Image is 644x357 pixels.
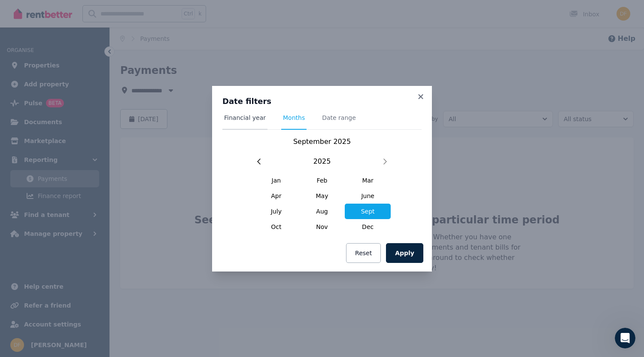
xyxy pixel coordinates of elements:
span: Sept [345,204,391,219]
span: Home [19,290,38,296]
span: May [299,188,345,204]
iframe: Intercom live chat [615,328,635,348]
span: Help [136,290,150,296]
p: Hi [PERSON_NAME] 👋 [17,61,155,90]
div: Rental Payments - How They Work [12,177,159,193]
p: How can we help? [17,90,155,105]
span: Jan [253,173,299,188]
span: Aug [299,204,345,219]
div: I need help - Can I talk to someone? [12,225,159,241]
button: Messages [57,268,114,302]
img: Profile image for Jeremy [84,14,101,31]
span: July [253,204,299,219]
div: How much does it cost? [12,193,159,209]
button: Search for help [12,157,159,174]
span: Nov [299,219,345,235]
img: Profile image for Jodie [100,14,118,31]
div: How much does it cost? [18,197,144,206]
span: Mar [345,173,391,188]
span: June [345,188,391,204]
span: September 2025 [293,137,351,146]
span: Feb [299,173,345,188]
div: Rental Payments - How They Work [18,181,144,190]
div: Close [148,14,163,29]
h3: Date filters [222,96,422,107]
span: Dec [345,219,391,235]
span: Search for help [18,161,70,170]
img: Profile image for Rochelle [117,14,134,31]
div: Send us a message [18,123,143,132]
div: Lease Agreement [12,209,159,225]
div: We typically reply in under 30 minutes [18,132,143,141]
span: Apr [253,188,299,204]
nav: Tabs [222,113,422,130]
div: I need help - Can I talk to someone? [18,229,144,238]
button: Help [115,268,172,302]
button: Apply [386,243,423,263]
div: Send us a messageWe typically reply in under 30 minutes [9,116,163,149]
button: Reset [346,243,381,263]
div: Lease Agreement [18,213,144,222]
span: Financial year [224,113,266,122]
span: Messages [71,290,101,296]
span: Date range [322,113,356,122]
span: 2025 [313,156,331,167]
img: logo [17,18,67,29]
span: Oct [253,219,299,235]
span: Months [283,113,305,122]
